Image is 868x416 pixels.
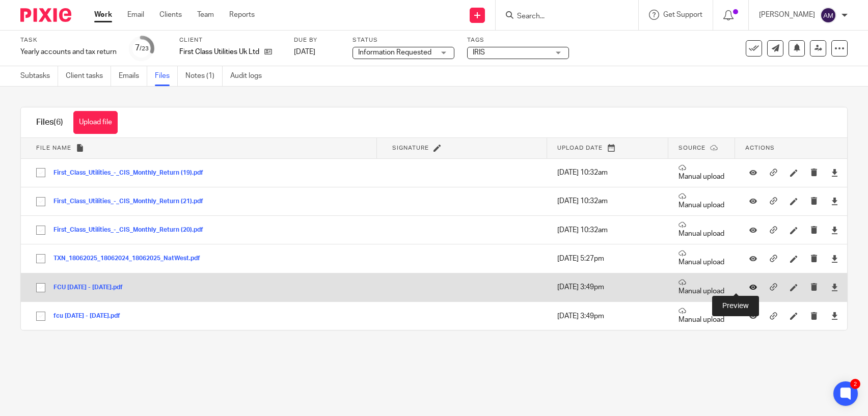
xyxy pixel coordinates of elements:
p: [DATE] 3:49pm [557,311,663,321]
a: Download [831,225,838,235]
button: TXN_18062025_18062024_18062025_NatWest.pdf [53,255,208,262]
span: Source [679,145,706,151]
div: 7 [135,42,149,54]
p: First Class Utilities Uk Ltd [179,47,259,57]
a: Audit logs [230,66,269,86]
a: Team [197,10,214,20]
a: Work [94,10,112,20]
button: First_Class_Utilities_-_CIS_Monthly_Return (19).pdf [53,170,211,177]
span: Upload date [557,145,603,151]
input: Select [31,192,50,211]
button: First_Class_Utilities_-_CIS_Monthly_Return (21).pdf [53,198,211,205]
p: Manual upload [679,249,730,267]
span: Actions [745,145,775,151]
p: [DATE] 3:49pm [557,282,663,292]
p: [PERSON_NAME] [759,10,815,20]
a: Emails [119,66,147,86]
p: [DATE] 10:32am [557,168,663,178]
img: Pixie [20,8,71,22]
p: Manual upload [679,279,730,296]
a: Notes (1) [185,66,223,86]
label: Due by [294,36,340,44]
h1: Files [36,117,63,128]
a: Reports [229,10,255,20]
a: Download [831,168,838,178]
p: Manual upload [679,307,730,325]
p: [DATE] 10:32am [557,196,663,206]
a: Download [831,196,838,206]
button: FCU [DATE] - [DATE].pdf [53,284,130,291]
span: Get Support [663,11,702,18]
input: Select [31,278,50,297]
label: Status [352,36,454,44]
input: Select [31,307,50,326]
a: Client tasks [66,66,111,86]
p: Manual upload [679,221,730,239]
a: Email [127,10,144,20]
input: Search [516,12,608,21]
p: Manual upload [679,192,730,210]
div: Yearly accounts and tax return [20,47,117,57]
span: Signature [392,145,429,151]
span: IRIS [473,49,485,56]
small: /23 [140,46,149,51]
span: File name [36,145,71,151]
a: Subtasks [20,66,58,86]
span: (6) [53,118,63,126]
img: svg%3E [820,7,836,23]
p: [DATE] 5:27pm [557,254,663,264]
label: Task [20,36,117,44]
button: First_Class_Utilities_-_CIS_Monthly_Return (20).pdf [53,227,211,234]
a: Download [831,311,838,321]
label: Tags [467,36,569,44]
div: 2 [850,379,860,389]
input: Select [31,220,50,240]
a: Clients [159,10,182,20]
button: Upload file [73,111,118,134]
a: Download [831,254,838,264]
a: Download [831,282,838,292]
p: [DATE] 10:32am [557,225,663,235]
span: [DATE] [294,48,315,56]
a: Files [155,66,178,86]
input: Select [31,249,50,268]
p: Manual upload [679,164,730,182]
button: fcu [DATE] - [DATE].pdf [53,313,128,320]
input: Select [31,163,50,182]
label: Client [179,36,281,44]
span: Information Requested [358,49,431,56]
